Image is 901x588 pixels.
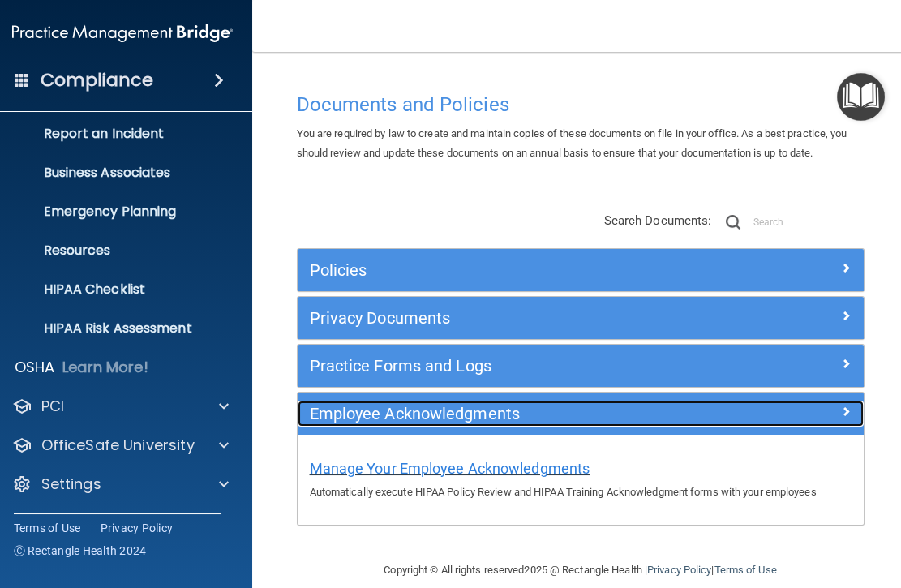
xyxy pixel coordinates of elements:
[3,320,225,337] p: HIPAA Risk Assessment
[310,257,852,283] a: Policies
[310,353,852,379] a: Practice Forms and Logs
[310,309,710,327] h5: Privacy Documents
[12,17,233,49] img: PMB logo
[3,204,225,220] p: Emergency Planning
[297,127,847,159] span: You are required by law to create and maintain copies of these documents on file in your office. ...
[837,73,885,121] button: Open Resource Center
[310,261,710,279] h5: Policies
[14,520,81,536] a: Terms of Use
[12,436,229,455] a: OfficeSafe University
[12,474,229,494] a: Settings
[41,436,195,455] p: OfficeSafe University
[15,358,55,377] p: OSHA
[714,564,776,576] a: Terms of Use
[41,474,101,494] p: Settings
[310,460,590,477] span: Manage Your Employee Acknowledgments
[310,401,852,427] a: Employee Acknowledgments
[310,464,590,476] a: Manage Your Employee Acknowledgments
[310,305,852,331] a: Privacy Documents
[3,242,225,259] p: Resources
[3,281,225,298] p: HIPAA Checklist
[3,126,225,142] p: Report an Incident
[101,520,174,536] a: Privacy Policy
[310,483,852,502] p: Automatically execute HIPAA Policy Review and HIPAA Training Acknowledgment forms with your emplo...
[41,397,64,416] p: PCI
[41,69,153,92] h4: Compliance
[726,215,740,230] img: ic-search.3b580494.png
[14,543,147,559] span: Ⓒ Rectangle Health 2024
[753,210,865,234] input: Search
[647,564,711,576] a: Privacy Policy
[3,165,225,181] p: Business Associates
[310,357,710,375] h5: Practice Forms and Logs
[604,213,712,228] span: Search Documents:
[297,94,865,115] h4: Documents and Policies
[12,397,229,416] a: PCI
[310,405,710,423] h5: Employee Acknowledgments
[62,358,148,377] p: Learn More!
